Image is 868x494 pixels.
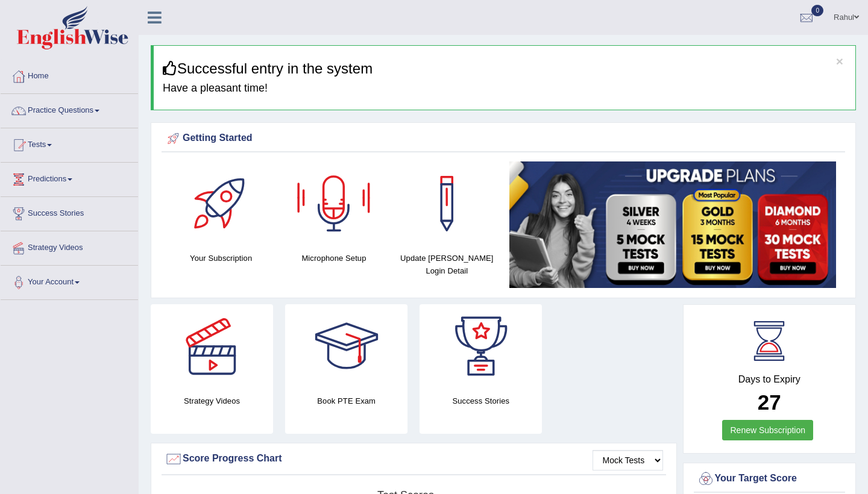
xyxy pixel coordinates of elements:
[836,55,843,67] button: ×
[163,83,846,95] h4: Have a pleasant time!
[811,5,823,16] span: 0
[285,395,407,407] h4: Book PTE Exam
[1,94,138,124] a: Practice Questions
[722,420,813,440] a: Renew Subscription
[1,266,138,296] a: Your Account
[151,395,273,407] h4: Strategy Videos
[165,450,663,468] div: Score Progress Chart
[165,130,842,148] div: Getting Started
[397,252,497,277] h4: Update [PERSON_NAME] Login Detail
[758,390,781,414] b: 27
[163,61,846,77] h3: Successful entry in the system
[1,60,138,90] a: Home
[283,252,384,264] h4: Microphone Setup
[171,252,271,264] h4: Your Subscription
[420,395,542,407] h4: Success Stories
[1,231,138,261] a: Strategy Videos
[509,161,836,288] img: small5.jpg
[697,470,843,488] div: Your Target Score
[1,197,138,227] a: Success Stories
[697,374,843,385] h4: Days to Expiry
[1,128,138,158] a: Tests
[1,163,138,193] a: Predictions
